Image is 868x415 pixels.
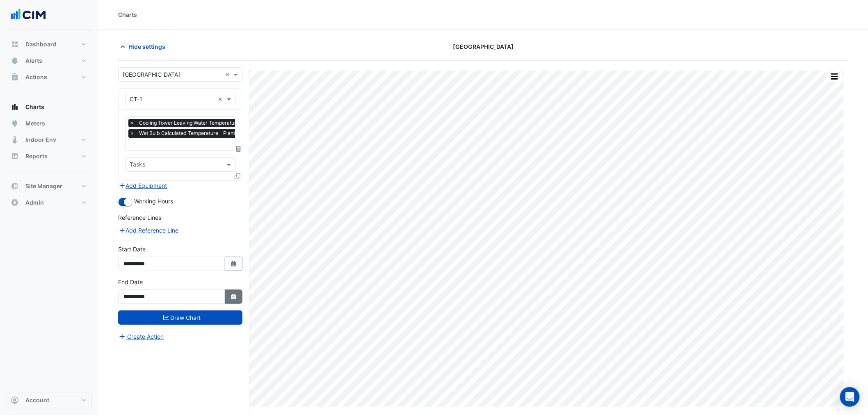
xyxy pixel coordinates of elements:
[128,42,165,51] span: Hide settings
[137,129,276,137] span: Wet Bulb Calculated Temperature - Plantroom, Plantroom
[11,40,19,48] app-icon: Dashboard
[453,42,514,51] span: [GEOGRAPHIC_DATA]
[134,198,173,205] span: Working Hours
[11,73,19,81] app-icon: Actions
[25,40,57,48] span: Dashboard
[7,52,92,69] button: Alerts
[128,119,136,127] span: ×
[137,119,318,127] span: Cooling Tower Leaving Water Temperature Setpoint - Plantroom, Plantroom
[11,136,19,144] app-icon: Indoor Env
[25,103,44,111] span: Charts
[25,57,42,65] span: Alerts
[11,119,19,128] app-icon: Meters
[25,152,48,160] span: Reports
[118,245,146,253] label: Start Date
[7,36,92,52] button: Dashboard
[11,198,19,207] app-icon: Admin
[235,145,242,152] span: Choose Function
[11,152,19,160] app-icon: Reports
[826,71,843,82] button: More Options
[118,10,137,19] div: Charts
[25,119,45,128] span: Meters
[230,260,238,267] fa-icon: Select Date
[230,293,238,300] fa-icon: Select Date
[118,181,168,190] button: Add Equipment
[225,70,232,79] span: Clear
[10,7,47,23] img: Company Logo
[25,73,47,81] span: Actions
[7,99,92,115] button: Charts
[11,57,19,65] app-icon: Alerts
[25,136,56,144] span: Indoor Env
[118,226,179,235] button: Add Reference Line
[128,129,136,137] span: ×
[11,103,19,111] app-icon: Charts
[11,182,19,190] app-icon: Site Manager
[118,39,171,54] button: Hide settings
[25,198,44,207] span: Admin
[118,332,164,341] button: Create Action
[118,278,143,286] label: End Date
[7,178,92,194] button: Site Manager
[7,132,92,148] button: Indoor Env
[235,173,240,180] span: Clone Favourites and Tasks from this Equipment to other Equipment
[118,310,242,325] button: Draw Chart
[840,387,860,407] div: Open Intercom Messenger
[7,69,92,85] button: Actions
[118,213,161,222] label: Reference Lines
[7,148,92,164] button: Reports
[25,182,62,190] span: Site Manager
[7,194,92,211] button: Admin
[7,115,92,132] button: Meters
[218,95,225,103] span: Clear
[128,160,145,171] div: Tasks
[7,392,92,408] button: Account
[25,396,49,404] span: Account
